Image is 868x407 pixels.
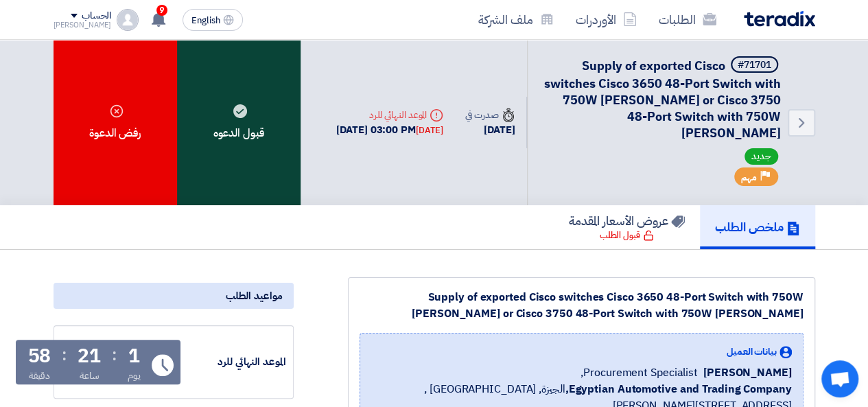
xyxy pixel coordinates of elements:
[544,56,781,141] h5: Supply of exported Cisco switches Cisco 3650 48-Port Switch with 750W POE or Cisco 3750 48-Port S...
[569,213,685,229] h5: عروض الأسعار المقدمة
[29,369,50,383] div: دقيقة
[738,60,771,70] div: #71701
[744,148,778,165] span: جديد
[544,56,781,142] span: Supply of exported Cisco switches Cisco 3650 48-Port Switch with 750W [PERSON_NAME] or Cisco 3750...
[715,219,800,235] h5: ملخص الطلب
[112,342,117,367] div: :
[62,342,67,367] div: :
[360,289,804,322] div: Supply of exported Cisco switches Cisco 3650 48-Port Switch with 750W [PERSON_NAME] or Cisco 3750...
[580,364,698,381] span: Procurement Specialist,
[117,9,139,31] img: profile_test.png
[336,108,443,122] div: الموعد النهائي للرد
[156,5,167,16] span: 9
[741,171,757,184] span: مهم
[565,3,648,36] a: الأوردرات
[28,347,51,366] div: 58
[727,345,777,359] span: بيانات العميل
[54,40,177,205] div: رفض الدعوة
[465,108,515,122] div: صدرت في
[416,124,443,137] div: [DATE]
[600,229,654,242] div: قبول الطلب
[336,122,443,138] div: [DATE] 03:00 PM
[78,347,101,366] div: 21
[80,369,99,383] div: ساعة
[467,3,565,36] a: ملف الشركة
[554,205,700,249] a: عروض الأسعار المقدمة قبول الطلب
[465,122,515,138] div: [DATE]
[700,205,815,249] a: ملخص الطلب
[128,369,141,383] div: يوم
[703,364,792,381] span: [PERSON_NAME]
[128,347,140,366] div: 1
[177,40,301,205] div: قبول الدعوه
[191,16,220,25] span: English
[744,11,815,27] img: Teradix logo
[82,10,111,22] div: الحساب
[648,3,727,36] a: الطلبات
[565,381,791,397] b: Egyptian Automotive and Trading Company,
[821,360,858,397] div: Open chat
[54,283,294,309] div: مواعيد الطلب
[183,9,243,31] button: English
[54,21,112,29] div: [PERSON_NAME]
[183,354,286,370] div: الموعد النهائي للرد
